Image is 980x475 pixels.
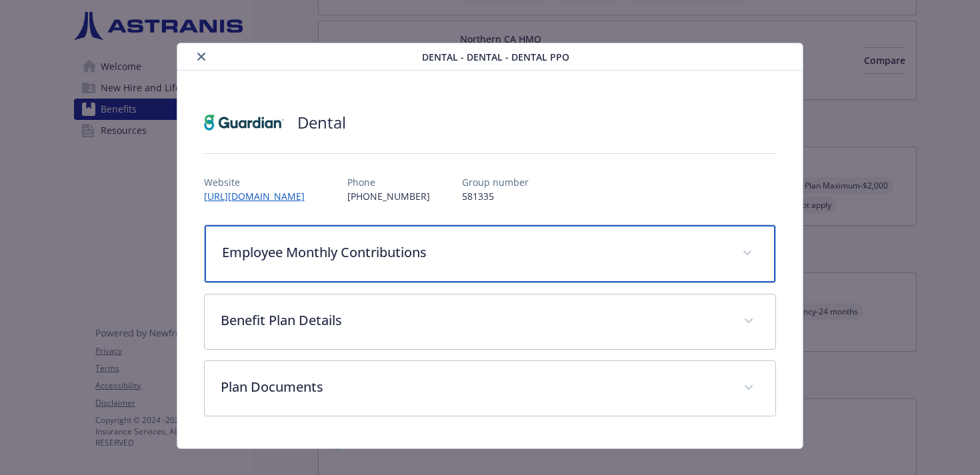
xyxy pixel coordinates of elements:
[221,377,728,397] p: Plan Documents
[205,225,776,282] div: Employee Monthly Contributions
[204,103,284,143] img: Guardian
[222,242,727,262] p: Employee Monthly Contributions
[221,310,728,330] p: Benefit Plan Details
[205,294,776,349] div: Benefit Plan Details
[98,43,882,449] div: details for plan Dental - Dental - Dental PPO
[462,175,529,189] p: Group number
[347,175,430,189] p: Phone
[193,49,209,65] button: close
[347,189,430,203] p: [PHONE_NUMBER]
[204,190,315,203] a: [URL][DOMAIN_NAME]
[422,50,569,64] span: Dental - Dental - Dental PPO
[297,111,346,134] h2: Dental
[205,361,776,416] div: Plan Documents
[462,189,529,203] p: 581335
[204,175,315,189] p: Website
